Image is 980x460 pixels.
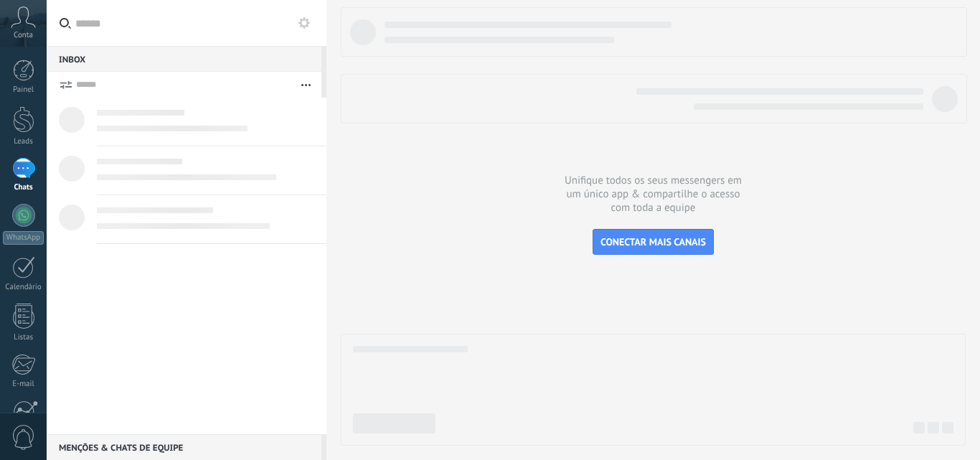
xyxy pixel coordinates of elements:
[14,31,33,40] span: Conta
[3,183,44,192] div: Chats
[47,46,321,72] div: Inbox
[3,333,44,342] div: Listas
[3,283,44,292] div: Calendário
[593,229,714,255] button: CONECTAR MAIS CANAIS
[3,380,44,389] div: E-mail
[600,235,706,248] span: CONECTAR MAIS CANAIS
[3,231,44,245] div: WhatsApp
[3,137,44,146] div: Leads
[47,434,321,460] div: Menções & Chats de equipe
[3,85,44,95] div: Painel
